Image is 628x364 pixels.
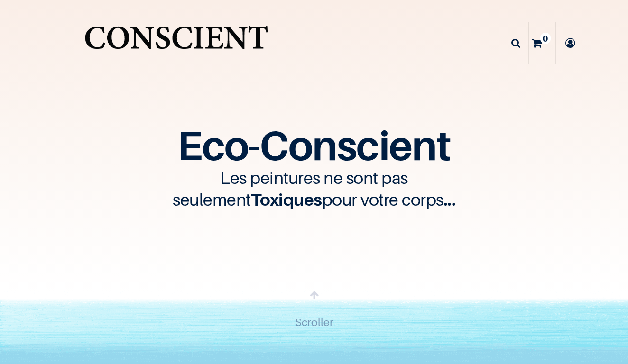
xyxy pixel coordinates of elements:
[38,129,590,162] h1: Eco-Conscient
[540,33,551,44] sup: 0
[172,167,456,211] h3: Les peintures ne sont pas seulement pour votre corps
[443,189,456,209] span: ...
[82,19,270,67] img: Conscient
[529,22,555,64] a: 0
[251,189,322,209] span: Toxiques
[82,19,270,67] a: Logo of Conscient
